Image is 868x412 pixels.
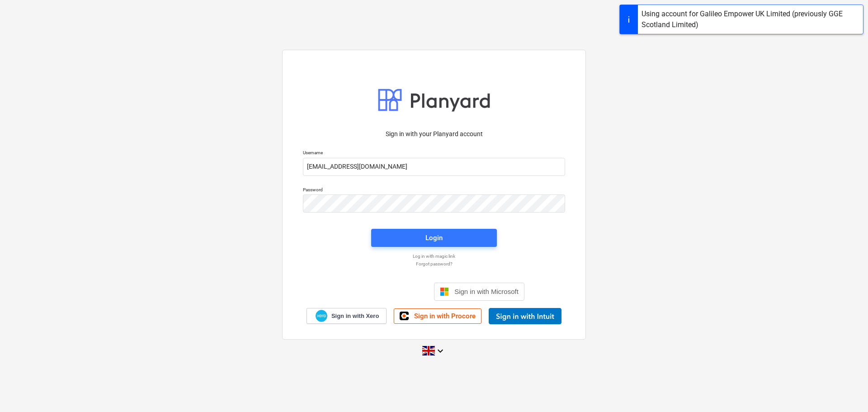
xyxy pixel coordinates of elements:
[303,158,565,176] input: Username
[316,310,327,322] img: Xero logo
[414,312,476,320] span: Sign in with Procore
[339,282,431,302] iframe: Sign in with Google Button
[425,232,443,244] div: Login
[394,308,481,324] a: Sign in with Procore
[440,287,449,296] img: Microsoft logo
[303,187,565,194] p: Password
[454,288,519,295] span: Sign in with Microsoft
[307,308,387,324] a: Sign in with Xero
[371,229,497,247] button: Login
[303,150,565,157] p: Username
[303,129,565,139] p: Sign in with your Planyard account
[298,253,570,259] a: Log in with magic link
[331,312,379,320] span: Sign in with Xero
[298,261,570,267] a: Forgot password?
[642,9,859,30] div: Using account for Galileo Empower UK Limited (previously GGE Scotland Limited)
[435,346,446,356] i: keyboard_arrow_down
